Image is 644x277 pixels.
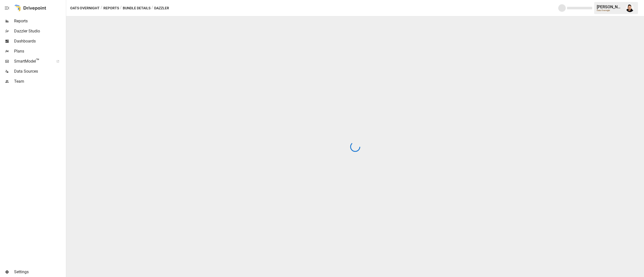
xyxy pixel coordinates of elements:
[14,68,65,74] span: Data Sources
[103,5,119,11] button: Reports
[623,1,637,15] button: Francisco Sanchez
[597,5,623,9] div: [PERSON_NAME]
[14,18,65,24] span: Reports
[70,5,100,11] button: Oats Overnight
[626,4,634,12] img: Francisco Sanchez
[36,58,39,64] span: ™
[14,78,65,84] span: Team
[14,38,65,44] span: Dashboards
[597,9,623,12] div: Oats Overnight
[120,5,122,11] div: /
[14,58,51,64] span: SmartModel
[14,269,65,275] span: Settings
[123,5,150,11] button: Bundle Details
[101,5,102,11] div: /
[14,28,65,34] span: Dazzler Studio
[14,48,65,54] span: Plans
[151,5,153,11] div: /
